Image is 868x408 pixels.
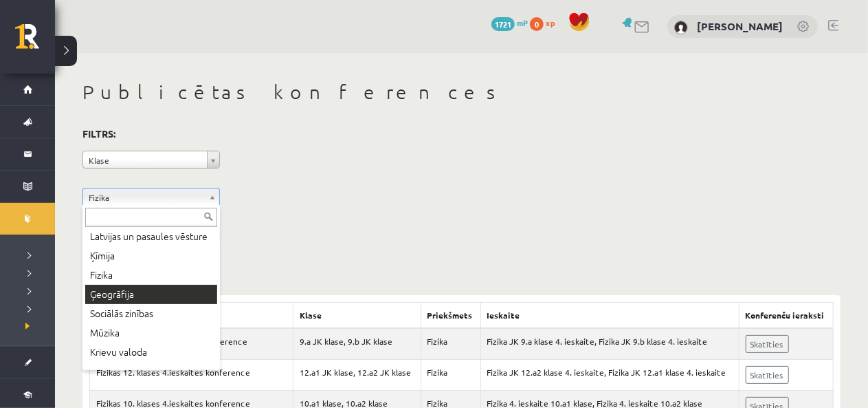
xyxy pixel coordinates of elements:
div: Fizika [85,266,217,285]
div: Krievu valoda [85,343,217,362]
div: Latvijas un pasaules vēsture [85,227,217,246]
div: Sociālās zinības [85,304,217,323]
div: Ķīmija [85,246,217,266]
div: Dabaszinības [85,362,217,381]
div: Ģeogrāfija [85,285,217,304]
div: Mūzika [85,323,217,343]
